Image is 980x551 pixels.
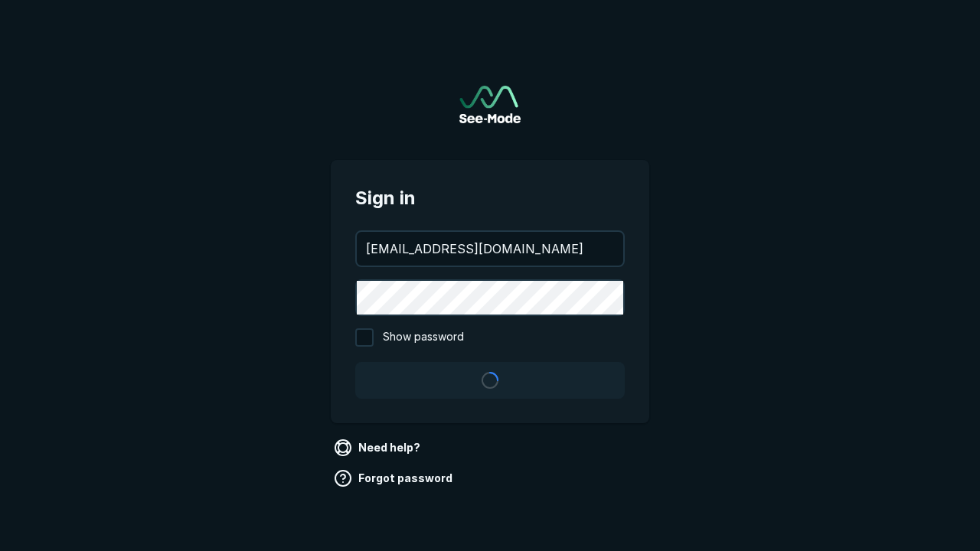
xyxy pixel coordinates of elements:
input: your@email.com [357,232,623,266]
span: Show password [383,328,464,347]
a: Need help? [331,435,426,460]
img: See-Mode Logo [459,86,521,123]
a: Go to sign in [459,86,521,123]
a: Forgot password [331,466,459,491]
span: Sign in [355,184,625,212]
